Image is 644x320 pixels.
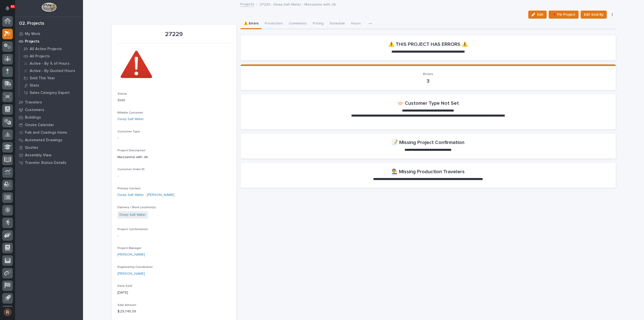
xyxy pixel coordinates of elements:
[19,45,83,52] a: All Active Projects
[119,212,146,218] a: Deep Salt Water
[30,91,70,95] p: Sales Category Export
[117,117,144,122] a: Deep Salt Water
[25,108,44,112] p: Customers
[117,247,141,250] span: Project Manager
[15,151,83,159] a: Assembly View
[25,123,54,127] p: Onsite Calendar
[397,100,459,106] h2: 🤝🏻 Customer Type Not Set
[537,12,543,17] span: Edit
[117,233,230,238] p: -
[117,98,230,103] p: Sold
[15,159,83,166] a: Traveler Status Details
[15,38,83,45] a: Projects
[15,144,83,151] a: Quotes
[247,78,610,84] p: 3
[117,252,145,257] a: [PERSON_NAME]
[117,31,230,38] p: 27229
[549,11,579,19] button: 📌 Pin Project
[30,69,75,73] p: Active - By Quoted Hours
[117,130,140,133] span: Customer Type
[286,19,310,29] button: Comments
[117,285,132,288] span: Date Sold
[117,206,156,209] span: Delivery / Work Location(s)
[423,72,433,76] span: Errors
[19,67,83,74] a: Active - By Quoted Hours
[19,60,83,67] a: Active - By % of Hours
[117,155,230,160] p: Mezzanine with Jib
[25,153,51,158] p: Assembly View
[30,61,69,66] p: Active - By % of Hours
[6,6,13,14] div: Notifications83
[19,89,83,96] a: Sales Category Export
[262,19,286,29] button: Production
[19,75,83,82] a: Sold This Year
[310,19,327,29] button: Pricing
[25,130,67,135] p: Fab and Coatings Items
[552,12,575,18] span: 📌 Pin Project
[117,192,174,198] a: Deep Salt Water - [PERSON_NAME]
[19,82,83,89] a: Stats
[528,11,547,19] button: Edit
[117,266,153,269] span: Engineering Coordinator
[25,115,41,120] p: Buildings
[581,11,607,19] button: Edit Sold By
[117,111,143,114] span: Billable Customer
[584,12,603,18] span: Edit Sold By
[25,32,40,36] p: My Work
[117,228,148,231] span: Project Confirmation
[2,3,13,14] button: Notifications
[117,271,145,276] a: [PERSON_NAME]
[15,106,83,114] a: Customers
[19,21,44,26] div: 02. Projects
[30,83,39,88] p: Stats
[117,309,230,314] p: $ 29,745.39
[15,121,83,129] a: Onsite Calendar
[15,114,83,121] a: Buildings
[391,169,465,175] h2: 👨‍🏭 Missing Production Travelers
[117,173,230,179] p: -
[348,19,364,29] button: Hours
[19,53,83,60] a: All Projects
[388,41,468,47] h2: ⚠️ THIS PROJECT HAS ERRORS ⚠️
[117,149,145,152] span: Project Description
[117,168,145,171] span: Customer Order ID
[30,76,55,81] p: Sold This Year
[260,1,336,7] p: 27229 - Deep Salt Water - Mezzanine with Jib
[327,19,348,29] button: Schedule
[15,98,83,106] a: Travelers
[117,135,230,141] p: -
[25,138,62,143] p: Automated Drawings
[15,30,83,38] a: My Work
[240,1,254,7] a: Projects
[25,100,42,105] p: Travelers
[117,187,141,190] span: Primary Contact
[25,161,66,165] p: Traveler Status Details
[392,139,464,146] h2: 📝 Missing Project Confirmation
[240,19,262,29] button: ⚠️ Errors
[117,290,230,295] p: [DATE]
[30,54,50,59] p: All Projects
[117,92,127,95] span: Status
[117,46,155,84] img: wD8yGGpXzzJD6q4c3-uQbAkUZkdzLzyAqGQQeHd8rus
[30,47,62,51] p: All Active Projects
[15,136,83,144] a: Automated Drawings
[2,307,13,317] button: users-avatar
[25,146,38,150] p: Quotes
[25,39,39,44] p: Projects
[117,304,136,307] span: Sale Amount
[11,5,14,8] p: 83
[15,129,83,136] a: Fab and Coatings Items
[42,3,56,12] img: Workspace Logo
